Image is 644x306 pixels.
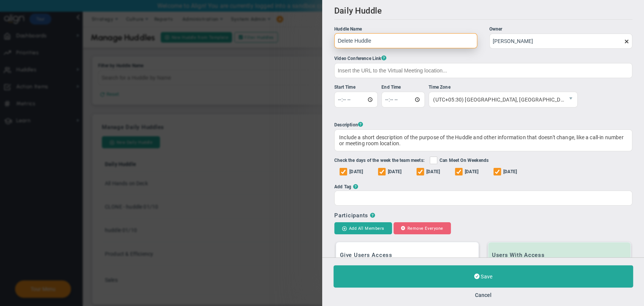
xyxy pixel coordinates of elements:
span: clear [632,38,638,44]
span: Daily Huddle [334,6,382,15]
button: Remove Everyone [393,222,450,234]
input: Add Tag [353,191,370,205]
span: (UTC+05:30) [GEOGRAPHIC_DATA], [GEOGRAPHIC_DATA], [GEOGRAPHIC_DATA], [GEOGRAPHIC_DATA] [429,92,564,107]
h3: Give Users Access [340,252,475,258]
div: Owner [489,26,632,33]
div: Start Time [334,84,380,91]
span: [DATE] [349,168,363,177]
input: Owner [489,34,632,49]
span: [DATE] [503,168,516,177]
button: Save [334,265,633,288]
span: [DATE] [387,168,401,177]
input: Insert the URL to the Virtual Meeting location... [334,63,632,78]
div: Participants [334,212,368,219]
span: Save [481,274,492,280]
label: Check the days of the week the team meets: [334,157,424,165]
span: Can Meet On Weekends [439,157,488,165]
input: Meeting End Time [381,92,425,108]
div: Huddle Name [334,26,477,33]
button: Add All Members [334,222,392,234]
span: select [564,92,577,107]
input: Meeting Start Time [334,92,378,108]
div: Add Tag [334,183,351,191]
span: [DATE] [426,168,440,177]
div: End Time [381,84,427,91]
div: Video Conference Link [334,54,632,62]
div: Time Zone [429,84,578,91]
div: Include a short description of the purpose of the Huddle and other information that doesn't chang... [334,129,632,151]
h3: Users With Access [492,252,626,258]
button: Cancel [475,292,491,298]
div: Description [334,121,632,129]
span: [DATE] [464,168,478,177]
input: Huddle Name Owner [334,33,477,48]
